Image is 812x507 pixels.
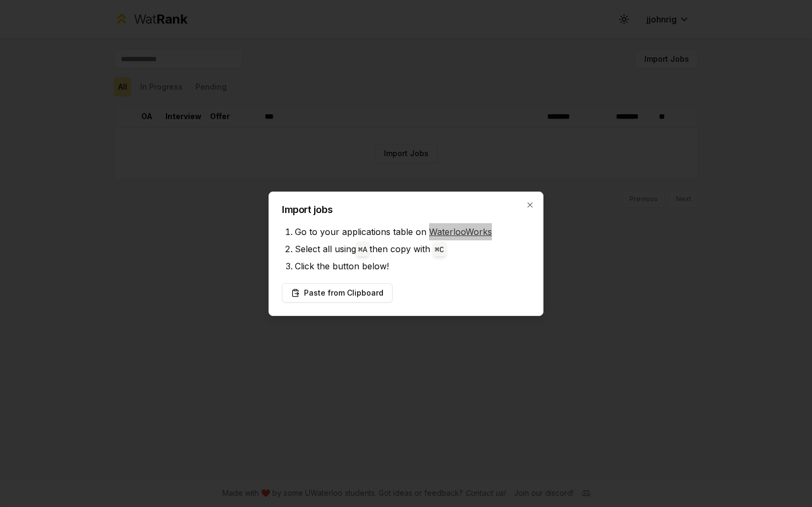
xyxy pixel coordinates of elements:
h2: Import jobs [282,205,530,215]
code: ⌘ A [358,246,367,254]
li: Go to your applications table on [295,223,530,240]
li: Select all using then copy with [295,240,530,258]
code: ⌘ C [435,246,444,254]
button: Paste from Clipboard [282,283,393,303]
li: Click the button below! [295,258,530,275]
a: WaterlooWorks [429,226,492,237]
